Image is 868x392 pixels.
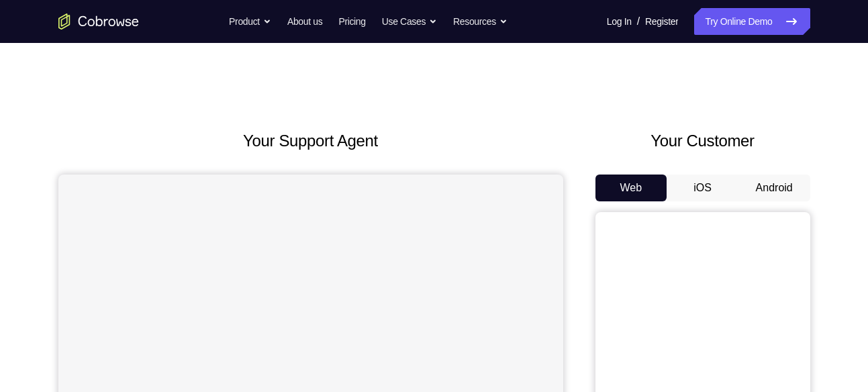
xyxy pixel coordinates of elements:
[382,8,437,35] button: Use Cases
[58,129,563,153] h2: Your Support Agent
[637,13,640,30] span: /
[694,8,810,35] a: Try Online Demo
[229,8,271,35] button: Product
[667,175,738,201] button: iOS
[338,8,365,35] a: Pricing
[453,8,508,35] button: Resources
[58,13,139,30] a: Go to the home page
[595,129,810,153] h2: Your Customer
[738,175,810,201] button: Android
[595,175,667,201] button: Web
[607,8,632,35] a: Log In
[287,8,322,35] a: About us
[645,8,678,35] a: Register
